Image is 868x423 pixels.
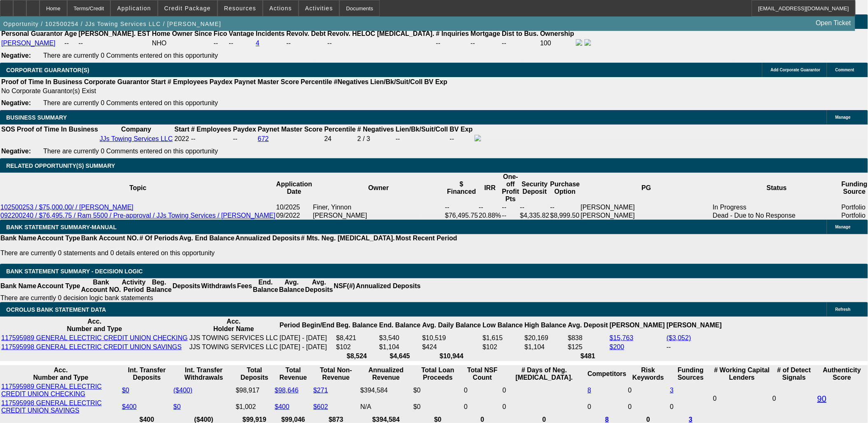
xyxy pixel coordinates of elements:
td: $1,615 [482,334,524,342]
b: Percentile [324,126,356,133]
td: $125 [568,343,608,351]
th: $481 [568,352,608,360]
th: Acc. Number and Type [1,317,188,333]
a: $400 [275,403,290,410]
td: 09/2022 [276,211,313,220]
td: 0 [670,399,712,415]
th: Acc. Holder Name [189,317,278,333]
td: Portfolio [841,203,868,211]
td: $1,104 [379,343,421,351]
button: Actions [263,0,298,16]
td: $3,540 [379,334,421,342]
a: $200 [610,343,625,350]
th: Proof of Time In Business [1,78,83,86]
span: -- [191,135,196,142]
td: -- [520,203,550,211]
span: Comment [835,68,854,72]
a: 092200240 / $76,495.75 / Ram 5500 / Pre-approval / JJs Towing Services / [PERSON_NAME] [0,212,276,219]
td: [PERSON_NAME] [580,203,713,211]
th: # Working Capital Lenders [713,366,771,382]
td: -- [550,203,580,211]
th: Int. Transfer Withdrawals [173,366,234,382]
td: -- [502,203,520,211]
b: Fico [214,30,227,37]
a: $602 [314,403,328,410]
th: [PERSON_NAME] [609,317,665,333]
b: Paynet Master Score [234,78,299,85]
td: [PERSON_NAME] [313,211,445,220]
td: $102 [482,343,524,351]
td: 0 [587,399,627,415]
td: NHO [152,39,213,48]
th: Status [712,173,841,203]
th: $ Financed [445,173,478,203]
span: BANK STATEMENT SUMMARY-MANUAL [6,224,117,230]
th: Total Revenue [274,366,312,382]
th: Purchase Option [550,173,580,203]
td: 0 [628,399,669,415]
span: Activities [305,5,333,12]
b: # Employees [168,78,208,85]
a: 117595989 GENERAL ELECTRIC CREDIT UNION CHECKING [1,383,102,397]
img: facebook-icon.png [475,135,481,141]
div: 2 / 3 [358,135,394,143]
td: -- [470,39,501,48]
b: Revolv. HELOC [MEDICAL_DATA]. [328,30,435,37]
th: Annualized Revenue [360,366,412,382]
a: 3 [670,387,674,394]
th: Bank Account NO. [81,234,139,242]
th: SOS [1,125,16,134]
th: End. Balance [379,317,421,333]
td: $4,335.82 [520,211,550,220]
b: BV Exp [450,126,473,133]
td: $20,169 [524,334,566,342]
td: JJS TOWING SERVICES LLC [189,334,278,342]
button: Activities [299,0,339,16]
span: There are currently 0 Comments entered on this opportunity [43,99,218,106]
th: Account Type [37,278,81,294]
th: # Of Periods [139,234,179,242]
td: -- [213,39,228,48]
span: 0 [713,395,717,402]
td: $0 [413,399,463,415]
td: [PERSON_NAME] [580,211,713,220]
th: Sum of the Total NSF Count and Total Overdraft Fee Count from Ocrolus [463,366,501,382]
span: Opportunity / 102500254 / JJs Towing Services LLC / [PERSON_NAME] [3,21,221,27]
th: Funding Source [841,173,868,203]
b: Paydex [233,126,256,133]
button: Resources [218,0,262,16]
td: $102 [336,343,378,351]
td: $8,999.50 [550,211,580,220]
a: $0 [173,403,181,410]
b: #Negatives [334,78,369,85]
td: -- [327,39,435,48]
span: Refresh [835,307,851,312]
td: 20.88% [479,211,502,220]
td: Portfolio [841,211,868,220]
b: Vantage [229,30,254,37]
th: Annualized Deposits [235,234,300,242]
b: Paynet Master Score [258,126,323,133]
a: 672 [258,135,269,142]
a: 102500253 / $75,000.00/ / [PERSON_NAME] [0,204,133,211]
b: Corporate Guarantor [84,78,149,85]
td: -- [64,39,77,48]
a: $15,763 [610,334,634,341]
b: BV Exp [424,78,447,85]
th: Activity Period [122,278,146,294]
b: Mortgage [471,30,501,37]
th: Account Type [37,234,81,242]
span: Credit Package [164,5,211,12]
th: IRR [479,173,502,203]
span: Bank Statement Summary - Decision Logic [6,268,143,275]
b: Negative: [1,99,31,106]
th: Avg. Daily Balance [422,317,482,333]
b: Lien/Bk/Suit/Coll [396,126,448,133]
b: Incidents [256,30,285,37]
th: Authenticity Score [817,366,867,382]
td: N/A [360,399,412,415]
p: There are currently 0 statements and 0 details entered on this opportunity [0,249,457,257]
td: -- [233,134,257,143]
th: Avg. End Balance [179,234,235,242]
td: 10/2025 [276,203,313,211]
